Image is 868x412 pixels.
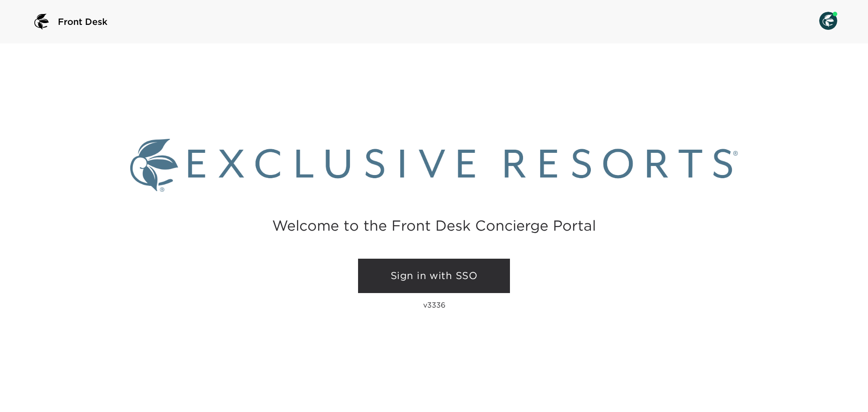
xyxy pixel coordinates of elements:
p: v3336 [423,300,445,309]
img: logo [31,11,52,33]
img: Exclusive Resorts logo [130,139,738,192]
img: User [819,12,837,30]
h2: Welcome to the Front Desk Concierge Portal [272,218,596,232]
span: Front Desk [58,15,108,28]
a: Sign in with SSO [358,259,510,293]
